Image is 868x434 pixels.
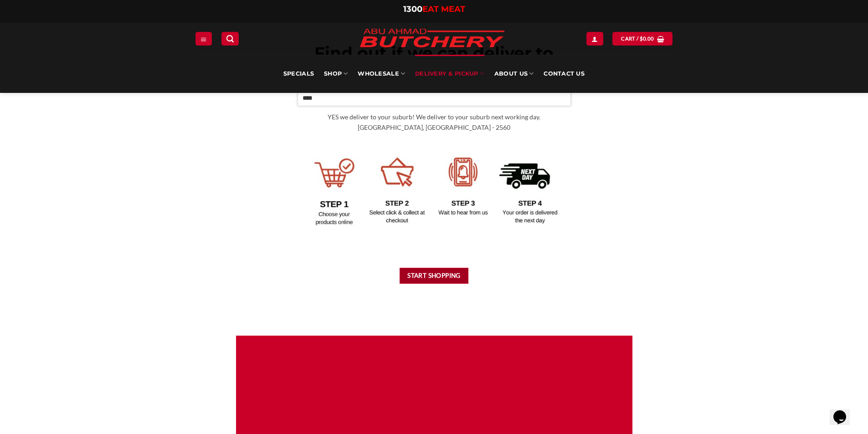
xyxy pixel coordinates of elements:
[403,4,465,14] a: 1300EAT MEAT
[612,32,673,45] a: View cart
[324,55,348,93] a: SHOP
[195,32,212,45] a: Menu
[640,35,643,43] span: $
[328,113,540,131] span: YES we deliver to your suburb! We deliver to your suburb next working day. [GEOGRAPHIC_DATA], [GE...
[358,55,405,93] a: Wholesale
[352,23,512,55] img: Abu Ahmad Butchery
[298,147,571,230] img: Delivery Options
[640,36,654,41] bdi: 0.00
[830,398,859,425] iframe: chat widget
[283,55,314,93] a: Specials
[494,55,534,93] a: About Us
[221,32,239,45] a: Search
[586,32,603,45] a: Login
[400,268,469,284] button: Start Shopping
[422,4,465,14] span: EAT MEAT
[415,55,484,93] a: Delivery & Pickup
[403,4,422,14] span: 1300
[544,55,585,93] a: Contact Us
[621,35,654,43] span: Cart /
